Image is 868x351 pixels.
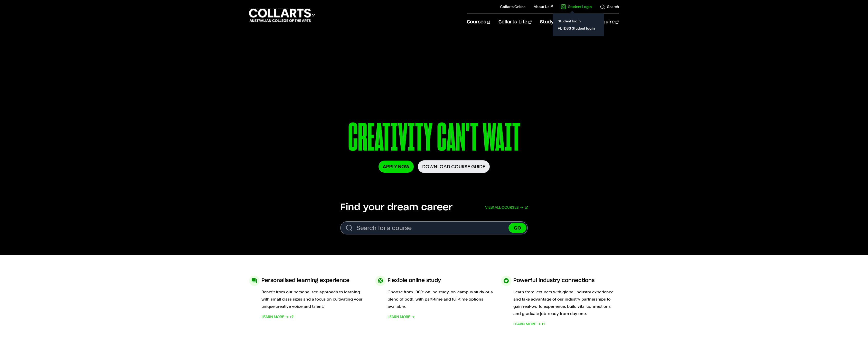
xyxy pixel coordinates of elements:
[388,276,441,285] h3: Flexible online study
[485,202,528,213] a: View all courses
[500,4,525,9] a: Collarts Online
[261,288,367,310] p: Benefit from our personalised approach to learning with small class sizes and a focus on cultivat...
[418,160,490,173] a: Download Course Guide
[508,223,526,233] button: GO
[557,17,600,25] a: Student login
[600,4,619,9] a: Search
[597,14,619,31] a: Enquire
[340,202,452,213] h2: Find your dream career
[561,4,592,9] a: Student Login
[249,8,315,23] div: Go to homepage
[388,313,410,320] span: Learn More
[513,320,536,328] span: Learn More
[498,14,532,31] a: Collarts Life
[261,276,350,285] h3: Personalised learning experience
[513,288,619,317] p: Learn from lecturers with global industry experience and take advantage of our industry partnersh...
[340,221,528,234] form: Search
[513,320,545,328] a: Learn More
[557,25,600,32] a: VETDSS Student login
[261,313,293,320] a: Learn More
[261,313,284,320] span: Learn More
[340,221,528,234] input: Search for a course
[540,14,588,31] a: Study Information
[323,118,545,160] p: CREATIVITY CAN'T WAIT
[388,313,415,320] a: Learn More
[467,14,490,31] a: Courses
[388,288,493,310] p: Choose from 100% online study, on-campus study or a blend of both, with part-time and full-time o...
[379,161,414,173] a: Apply Now
[513,276,595,285] h3: Powerful industry connections
[534,4,553,9] a: About Us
